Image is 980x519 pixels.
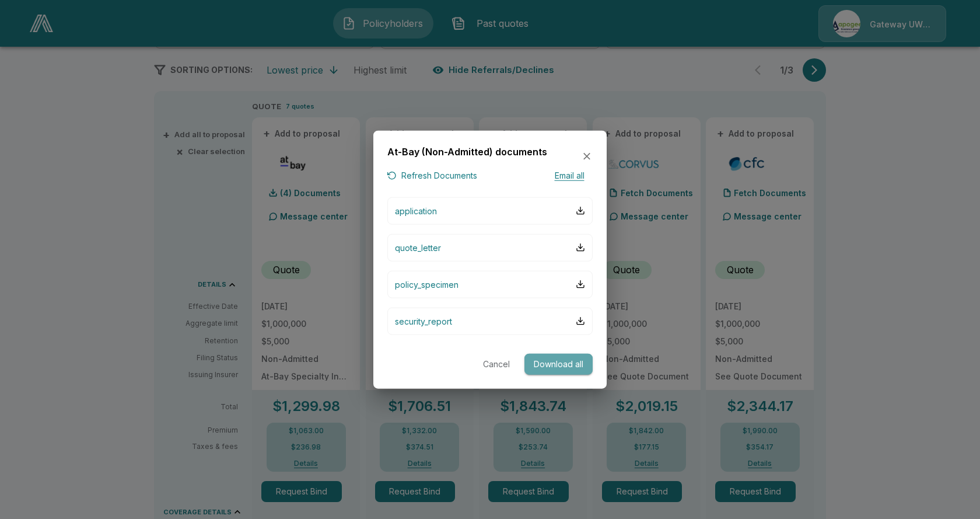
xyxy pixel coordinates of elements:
[395,241,441,253] p: quote_letter
[387,144,547,159] h6: At-Bay (Non-Admitted) documents
[387,169,477,183] button: Refresh Documents
[387,197,593,224] button: application
[395,204,437,217] p: application
[478,353,515,375] button: Cancel
[395,278,459,290] p: policy_specimen
[395,315,452,327] p: security_report
[524,353,593,375] button: Download all
[387,270,593,298] button: policy_specimen
[387,307,593,335] button: security_report
[546,169,593,183] button: Email all
[387,234,593,261] button: quote_letter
